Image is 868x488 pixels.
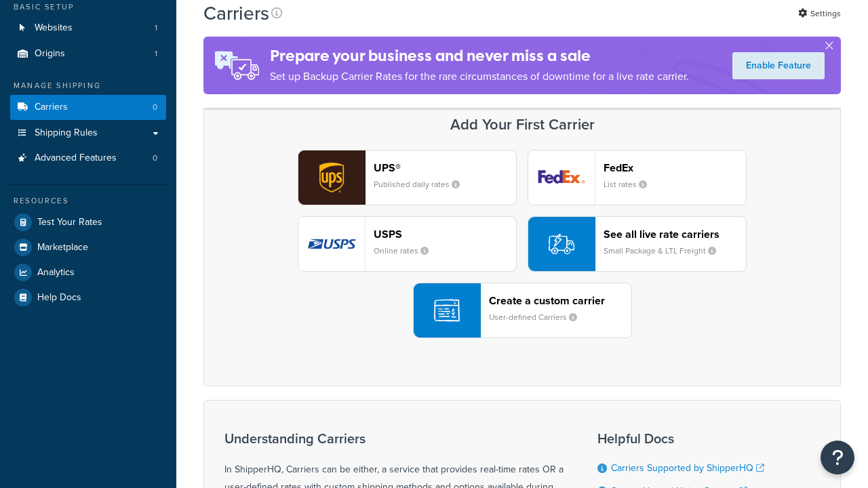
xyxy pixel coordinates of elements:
div: Resources [10,195,166,207]
small: Small Package & LTL Freight [604,245,727,257]
button: fedEx logoFedExList rates [528,150,747,205]
header: See all live rate carriers [604,228,746,241]
img: ups logo [298,150,365,205]
a: Enable Feature [732,52,825,79]
a: Advanced Features 0 [10,146,166,171]
img: ad-rules-rateshop-fe6ec290ccb7230408bd80ed9643f0289d75e0ffd9eb532fc0e269fcd187b520.png [203,37,270,94]
span: Shipping Rules [35,127,98,139]
h3: Understanding Carriers [224,431,564,446]
a: Test Your Rates [10,210,166,235]
span: Help Docs [37,292,81,304]
button: Create a custom carrierUser-defined Carriers [413,283,632,338]
a: Shipping Rules [10,121,166,146]
small: Online rates [374,245,439,257]
a: Websites 1 [10,16,166,41]
span: Origins [35,48,65,60]
small: User-defined Carriers [489,311,588,323]
span: Analytics [37,267,75,279]
header: FedEx [604,161,746,174]
a: Analytics [10,260,166,285]
h3: Helpful Docs [597,431,774,446]
header: USPS [374,228,516,241]
span: 0 [153,152,157,164]
span: Test Your Rates [37,217,102,228]
li: Carriers [10,95,166,120]
button: ups logoUPS®Published daily rates [298,150,517,205]
img: icon-carrier-custom-c93b8a24.svg [434,298,460,323]
li: Websites [10,16,166,41]
span: 1 [155,22,157,34]
div: Basic Setup [10,1,166,13]
header: UPS® [374,161,516,174]
span: Websites [35,22,73,34]
img: usps logo [298,217,365,271]
img: fedEx logo [528,150,595,205]
button: Open Resource Center [821,441,854,474]
a: Origins 1 [10,41,166,66]
a: Help Docs [10,285,166,310]
div: Manage Shipping [10,80,166,91]
span: Carriers [35,102,68,113]
span: Advanced Features [35,152,117,164]
h4: Prepare your business and never miss a sale [270,45,689,67]
p: Set up Backup Carrier Rates for the rare circumstances of downtime for a live rate carrier. [270,67,689,86]
small: List rates [604,178,658,190]
h3: Add Your First Carrier [218,117,827,133]
a: Settings [798,4,841,23]
a: Carriers Supported by ShipperHQ [611,461,764,475]
span: Marketplace [37,242,88,253]
header: Create a custom carrier [489,294,631,307]
button: See all live rate carriersSmall Package & LTL Freight [528,216,747,272]
li: Advanced Features [10,146,166,171]
span: 1 [155,48,157,60]
li: Origins [10,41,166,66]
a: Carriers 0 [10,95,166,120]
a: Marketplace [10,235,166,260]
small: Published daily rates [374,178,471,190]
button: usps logoUSPSOnline rates [298,216,517,272]
span: 0 [153,102,157,113]
img: icon-carrier-liverate-becf4550.svg [549,231,574,257]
